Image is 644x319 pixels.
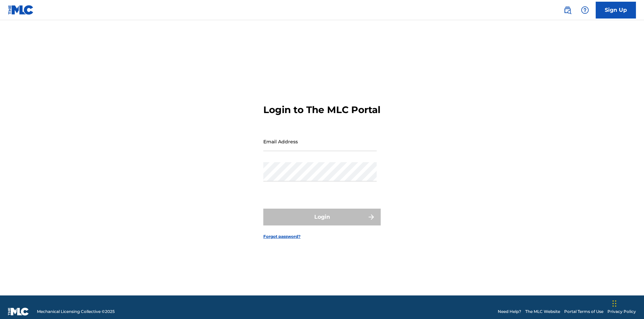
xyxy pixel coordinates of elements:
div: Help [578,3,592,17]
h3: Login to The MLC Portal [263,104,380,116]
a: Privacy Policy [607,309,636,315]
img: search [563,6,572,14]
a: Public Search [561,3,574,17]
img: help [581,6,589,14]
div: Drag [612,293,616,314]
a: Forgot password? [263,234,301,240]
a: Need Help? [498,309,521,315]
iframe: Chat Widget [610,287,644,319]
a: Portal Terms of Use [564,309,603,315]
a: The MLC Website [525,309,560,315]
span: Mechanical Licensing Collective © 2025 [37,309,115,315]
img: MLC Logo [8,5,34,15]
img: logo [8,308,29,316]
a: Sign Up [596,2,636,19]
